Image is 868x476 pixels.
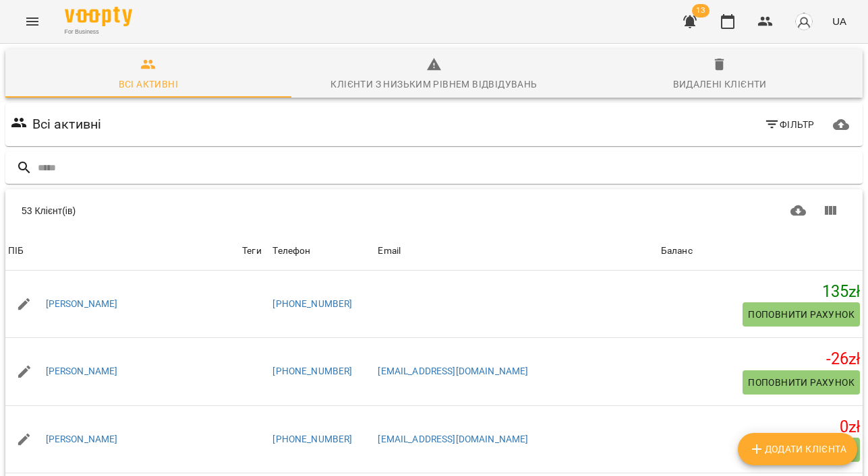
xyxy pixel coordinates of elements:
div: Sort [272,243,310,259]
img: avatar_s.png [794,12,813,31]
h5: 0 zł [661,417,860,438]
button: Menu [16,5,49,38]
img: Voopty Logo [65,7,132,26]
button: Показати колонки [814,195,846,227]
span: UA [832,14,846,28]
div: Sort [8,243,24,259]
a: [PERSON_NAME] [46,433,118,446]
div: Клієнти з низьким рівнем відвідувань [330,76,537,92]
a: [PHONE_NUMBER] [272,298,352,309]
a: [PERSON_NAME] [46,298,118,311]
span: Поповнити рахунок [748,306,855,322]
h5: -26 zł [661,349,860,370]
div: Видалені клієнти [673,76,767,92]
button: Завантажити CSV [782,195,815,227]
h5: 135 zł [661,281,860,302]
a: [PERSON_NAME] [46,365,118,378]
button: UA [827,9,852,34]
h6: Всі активні [32,114,102,135]
div: Телефон [272,243,310,259]
span: Поповнити рахунок [748,374,855,390]
span: Фільтр [764,116,815,133]
span: ПІБ [8,243,237,259]
a: [PHONE_NUMBER] [272,434,352,444]
a: [EMAIL_ADDRESS][DOMAIN_NAME] [378,366,528,376]
div: Sort [378,243,401,259]
div: 53 Клієнт(ів) [22,204,429,217]
span: Email [378,243,656,259]
div: ПІБ [8,243,24,259]
div: Email [378,243,401,259]
div: Table Toolbar [5,189,863,232]
span: Телефон [272,243,372,259]
div: Sort [661,243,693,259]
span: Баланс [661,243,860,259]
button: Фільтр [759,112,820,137]
span: Додати клієнта [749,441,846,457]
div: Баланс [661,243,693,259]
button: Поповнити рахунок [743,370,860,395]
a: [EMAIL_ADDRESS][DOMAIN_NAME] [378,434,528,444]
div: Теги [242,243,267,259]
span: 13 [692,4,710,18]
span: For Business [65,28,132,36]
a: [PHONE_NUMBER] [272,366,352,376]
button: Додати клієнта [738,433,857,465]
button: Поповнити рахунок [743,302,860,327]
div: Всі активні [119,76,178,92]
